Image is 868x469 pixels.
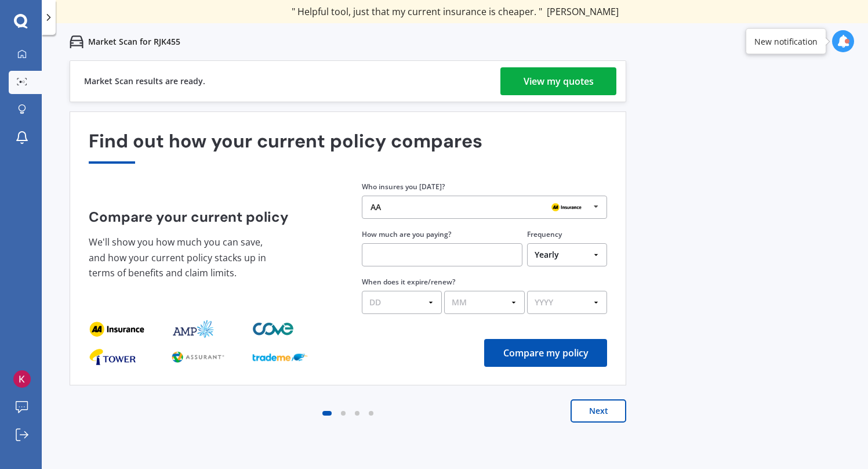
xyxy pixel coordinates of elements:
[362,229,451,239] label: How much are you paying?
[524,67,594,95] div: View my quotes
[754,35,818,47] div: New notification
[13,370,31,388] img: ACg8ocLVXg4fHZ1KUQ6Xv2yTq0tGaHW3jYPAuzGzIZF-9xjiWd9KTg=s96-c
[548,200,585,214] img: AA.webp
[70,35,83,49] img: car.f15378c7a67c060ca3f3.svg
[84,61,205,102] div: Market Scan results are ready.
[484,339,607,367] button: Compare my policy
[89,131,607,164] div: Find out how your current policy compares
[252,348,308,366] img: provider_logo_2
[170,320,215,338] img: provider_logo_1
[252,320,296,338] img: provider_logo_2
[527,229,562,239] label: Frequency
[371,203,381,211] div: AA
[500,67,616,95] a: View my quotes
[362,277,455,287] label: When does it expire/renew?
[88,36,180,48] p: Market Scan for RJK455
[89,348,136,366] img: provider_logo_0
[89,320,144,338] img: provider_logo_0
[89,209,334,225] h4: Compare your current policy
[170,348,226,366] img: provider_logo_1
[362,182,445,192] label: Who insures you [DATE]?
[89,234,274,281] p: We'll show you how much you can save, and how your current policy stacks up in terms of benefits ...
[571,399,626,423] button: Next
